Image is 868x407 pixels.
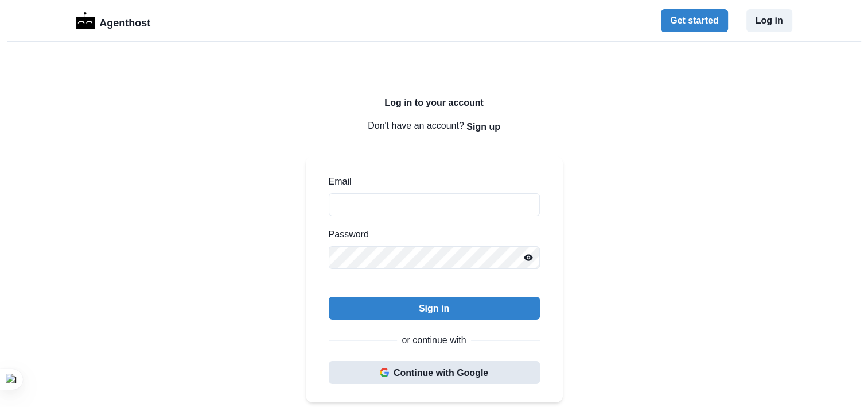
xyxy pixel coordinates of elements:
[329,175,533,189] label: Email
[329,228,533,241] label: Password
[76,12,95,29] img: Logo
[99,11,150,31] p: Agenthost
[517,246,540,269] button: Reveal password
[76,11,151,31] a: LogoAgenthost
[306,97,563,108] h2: Log in to your account
[306,115,563,138] p: Don't have an account?
[329,297,540,320] button: Sign in
[661,9,727,32] button: Get started
[746,9,792,32] button: Log in
[402,333,466,347] p: or continue with
[466,115,500,138] button: Sign up
[329,361,540,384] button: Continue with Google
